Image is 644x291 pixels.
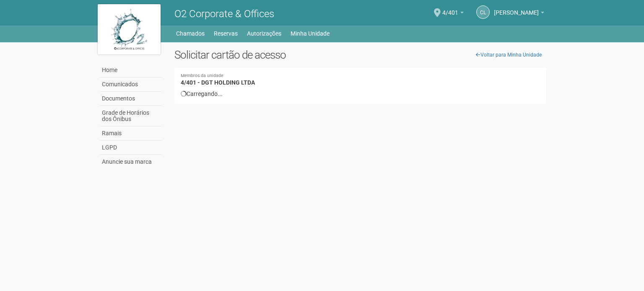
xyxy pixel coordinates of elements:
a: Reservas [214,28,238,39]
a: Comunicados [100,77,162,92]
a: Autorizações [247,28,281,39]
a: Grade de Horários dos Ônibus [100,106,162,126]
h4: 4/401 - DGT HOLDING LTDA [181,74,540,86]
div: Carregando... [181,90,540,98]
a: LGPD [100,141,162,155]
span: 4/401 [442,1,458,16]
a: Minha Unidade [291,28,330,39]
span: Claudia Luíza Soares de Castro [494,1,539,16]
a: [PERSON_NAME] [494,10,544,17]
a: Anuncie sua marca [100,155,162,169]
a: Documentos [100,92,162,106]
a: CL [476,5,490,19]
a: Voltar para Minha Unidade [471,49,546,61]
a: Home [100,63,162,77]
a: 4/401 [442,10,464,17]
h2: Solicitar cartão de acesso [174,49,546,61]
small: Membros da unidade [181,74,540,78]
a: Chamados [176,28,205,39]
img: logo.jpg [98,4,161,54]
a: Ramais [100,126,162,141]
span: O2 Corporate & Offices [174,8,274,20]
